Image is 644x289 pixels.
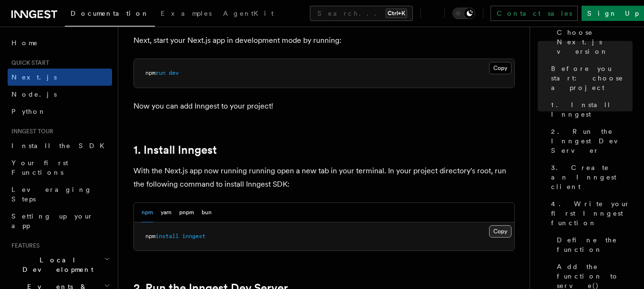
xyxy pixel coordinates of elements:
span: npm [145,233,155,239]
a: 1. Install Inngest [133,143,217,157]
p: With the Next.js app now running running open a new tab in your terminal. In your project directo... [133,164,515,191]
a: 4. Write your first Inngest function [547,195,633,231]
span: Install the SDK [11,142,110,149]
a: Documentation [65,3,155,27]
span: Quick start [8,59,49,67]
a: Setting up your app [8,208,112,234]
button: yarn [161,203,172,222]
a: Leveraging Steps [8,181,112,208]
a: Node.js [8,86,112,103]
span: run [155,70,165,76]
button: bun [202,203,212,222]
button: Search...Ctrl+K [310,6,413,21]
a: Your first Functions [8,154,112,181]
a: Examples [155,3,217,26]
span: Python [11,108,46,115]
span: Node.js [11,90,57,98]
span: Home [11,38,38,48]
button: Copy [489,62,511,74]
span: Local Development [8,255,104,274]
a: Install the SDK [8,137,112,154]
p: Now you can add Inngest to your project! [133,100,515,113]
span: inngest [182,233,205,239]
a: 3. Create an Inngest client [547,159,633,195]
span: Features [8,242,40,249]
a: AgentKit [217,3,279,26]
kbd: Ctrl+K [386,9,407,18]
span: Inngest tour [8,128,53,135]
span: Setting up your app [11,212,93,229]
span: Define the function [557,235,633,254]
span: 1. Install Inngest [551,100,633,119]
a: Python [8,103,112,120]
span: install [155,233,179,239]
p: Next, start your Next.js app in development mode by running: [133,34,515,47]
span: Next.js [11,73,57,81]
span: dev [169,70,179,76]
span: npm [145,70,155,76]
span: Leveraging Steps [11,186,92,203]
a: Home [8,34,112,51]
a: Define the function [553,231,633,258]
span: Choose Next.js version [557,28,633,56]
a: 2. Run the Inngest Dev Server [547,123,633,159]
a: Next.js [8,69,112,86]
button: pnpm [179,203,194,222]
a: Before you start: choose a project [547,60,633,96]
button: Copy [489,225,511,238]
span: 4. Write your first Inngest function [551,199,633,228]
span: Before you start: choose a project [551,64,633,92]
a: Choose Next.js version [553,24,633,60]
span: AgentKit [223,10,274,17]
button: npm [142,203,153,222]
button: Toggle dark mode [452,8,475,19]
button: Local Development [8,251,112,278]
span: 3. Create an Inngest client [551,163,633,191]
a: 1. Install Inngest [547,96,633,123]
span: Your first Functions [11,159,68,176]
span: 2. Run the Inngest Dev Server [551,127,633,155]
span: Documentation [71,10,149,17]
span: Examples [161,10,212,17]
a: Contact sales [491,6,578,21]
